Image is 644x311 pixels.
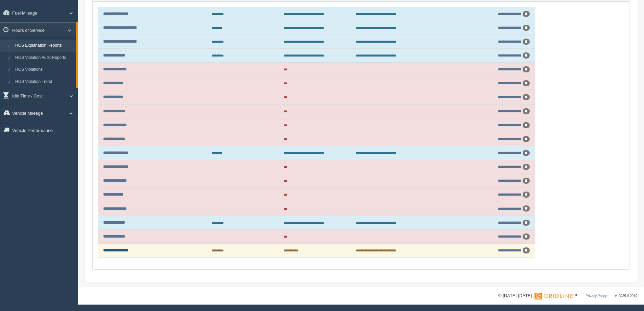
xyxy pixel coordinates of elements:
[586,294,606,298] a: Privacy Policy
[534,293,573,299] img: Gridline
[12,40,76,52] a: HOS Explanation Reports
[498,292,637,299] div: © [DATE]-[DATE] - ™
[12,64,76,76] a: HOS Violations
[12,76,76,88] a: HOS Violation Trend
[12,52,76,64] a: HOS Violation Audit Reports
[615,294,637,298] span: v. 2025.4.2019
